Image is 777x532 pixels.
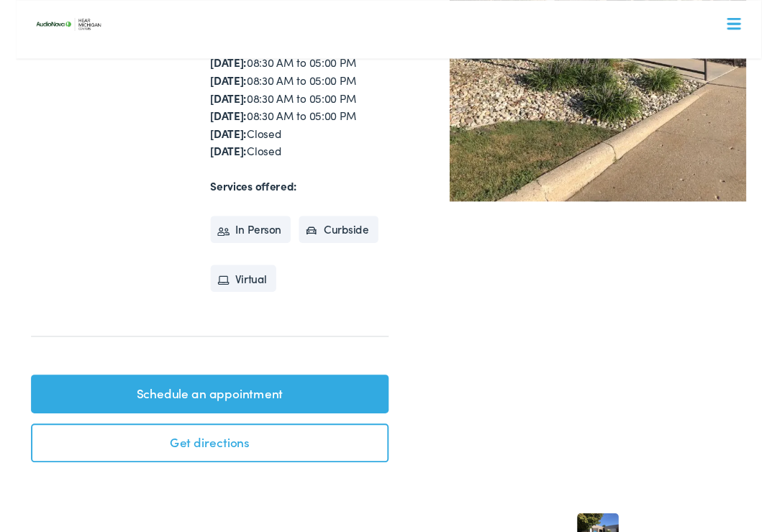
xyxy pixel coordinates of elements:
li: In Person [203,225,287,254]
li: Virtual [203,276,272,305]
strong: [DATE]: [203,149,241,165]
strong: [DATE]: [203,94,241,110]
strong: [DATE]: [203,112,241,128]
strong: Services offered: [203,185,294,201]
a: Get directions [16,441,388,482]
div: 08:30 AM to 05:00 PM 08:30 AM to 05:00 PM 08:30 AM to 05:00 PM 08:30 AM to 05:00 PM 08:30 AM to 0... [203,38,388,167]
strong: [DATE]: [203,75,241,91]
a: Schedule an appointment [16,390,388,431]
a: What We Offer [27,58,762,102]
strong: [DATE]: [203,131,241,147]
li: Curbside [295,225,378,254]
strong: [DATE]: [203,57,241,73]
